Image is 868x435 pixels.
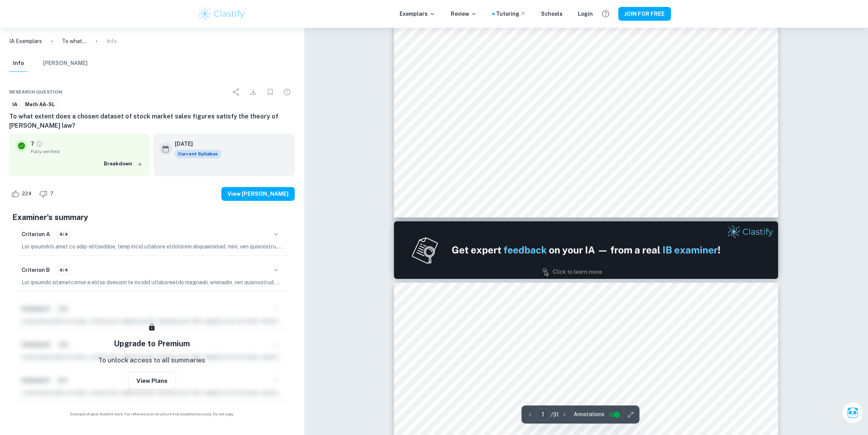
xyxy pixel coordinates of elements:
h6: [DATE] [175,140,215,148]
a: Grade fully verified [36,140,43,147]
h6: Criterion A [22,230,50,238]
img: Clastify logo [197,6,246,22]
button: View Plans [128,372,176,390]
span: Current Syllabus [175,150,221,158]
span: Fully verified [31,148,144,155]
span: Annotations [574,410,604,418]
span: 7 [46,190,58,198]
span: IA [10,101,20,108]
span: Math AA-SL [22,101,58,108]
button: JOIN FOR FREE [618,7,671,21]
button: Help and Feedback [599,7,612,20]
button: [PERSON_NAME] [43,55,88,72]
p: / 31 [551,410,559,419]
div: Report issue [279,84,295,100]
a: IA Exemplars [9,37,42,45]
p: Lor ipsumdo sitametconse a elitse doeiusm te incidid utlaboreetdo magnaali, enimadm, ven quisnost... [22,278,282,287]
span: Example of past student work. For reference on structure and expectations only. Do not copy. [9,411,295,417]
span: 224 [18,190,36,198]
img: Ad [394,221,778,279]
span: Research question [9,88,62,95]
p: 7 [31,140,34,148]
button: Ask Clai [842,402,863,423]
button: Info [9,55,28,72]
h5: Examiner's summary [12,212,292,223]
a: Tutoring [496,10,526,18]
button: View [PERSON_NAME] [221,187,295,201]
button: Breakdown [102,158,144,170]
h5: Upgrade to Premium [114,338,190,349]
p: To what extent does a chosen dataset of stock market sales figures satisfy the theory of [PERSON_... [62,37,86,45]
h6: Criterion B [22,266,50,274]
div: Download [246,84,261,100]
a: IA [9,100,20,109]
span: 4/4 [56,231,71,238]
p: Review [451,10,477,18]
p: Lor ipsumdo's amet co adip-elitseddoe, temp incid utlabore etdolorem aliquaenimad, mini, ven quis... [22,242,282,251]
div: Like [9,188,36,200]
p: Exemplars [400,10,435,18]
div: Dislike [37,188,58,200]
div: Share [229,84,244,100]
a: Schools [541,10,563,18]
a: Login [578,10,593,18]
div: Bookmark [262,84,278,100]
a: Math AA-SL [22,100,58,109]
p: To unlock access to all summaries [98,355,205,365]
h6: To what extent does a chosen dataset of stock market sales figures satisfy the theory of [PERSON_... [9,112,295,130]
div: This exemplar is based on the current syllabus. Feel free to refer to it for inspiration/ideas wh... [175,150,221,158]
span: 4/4 [56,267,71,273]
p: Info [106,37,117,45]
